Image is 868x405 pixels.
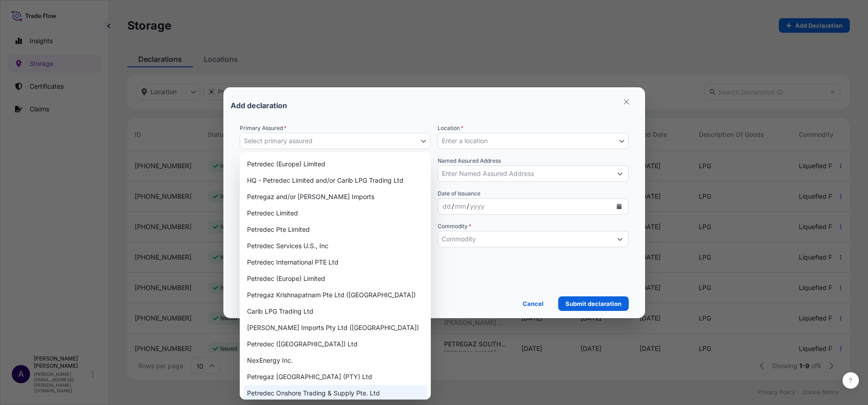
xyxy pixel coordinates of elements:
div: year, [469,201,485,212]
div: Petregaz [GEOGRAPHIC_DATA] (PTY) Ltd [243,369,427,385]
button: Calendar [612,199,626,214]
span: Enter a location [442,136,488,145]
span: Select primary assured [244,136,313,145]
div: Petregaz and/or [PERSON_NAME] Imports [243,189,427,205]
div: Carib LPG Trading Ltd [243,303,427,320]
div: Petredec Pte Limited [243,221,427,238]
input: Enter Named Assured Address [438,165,612,182]
div: Petredec (Europe) Limited [243,156,427,172]
div: [PERSON_NAME] Imports Pty Ltd ([GEOGRAPHIC_DATA]) [243,320,427,336]
div: month, [454,201,467,212]
p: Add declaration [231,102,287,109]
div: Petredec International PTE Ltd [243,254,427,270]
div: Petredec (Europe) Limited [243,270,427,287]
div: day, [442,201,452,212]
label: Named Assured Address [438,156,501,165]
div: Petregaz Krishnapatnam Pte Ltd ([GEOGRAPHIC_DATA]) [243,287,427,303]
span: Location [438,124,464,133]
button: Show suggestions [612,231,628,247]
div: NexEnergy Inc. [243,352,427,369]
span: Primary Assured [240,124,287,133]
div: Petredec Onshore Trading & Supply Pte. Ltd [243,385,427,401]
input: Commodity [438,231,612,247]
div: Petredec Services U.S., Inc [243,238,427,254]
div: / [467,201,469,212]
div: HQ - Petredec Limited and/or Carib LPG Trading Ltd [243,172,427,189]
button: Show suggestions [612,165,628,182]
label: Commodity [438,222,471,231]
button: Select Location [438,133,629,149]
div: Petredec Limited [243,205,427,221]
span: Date of Issuance [438,189,480,198]
div: / [452,201,454,212]
p: Submit declaration [565,299,621,308]
div: Petredec ([GEOGRAPHIC_DATA]) Ltd [243,336,427,352]
p: Cancel [523,299,544,308]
